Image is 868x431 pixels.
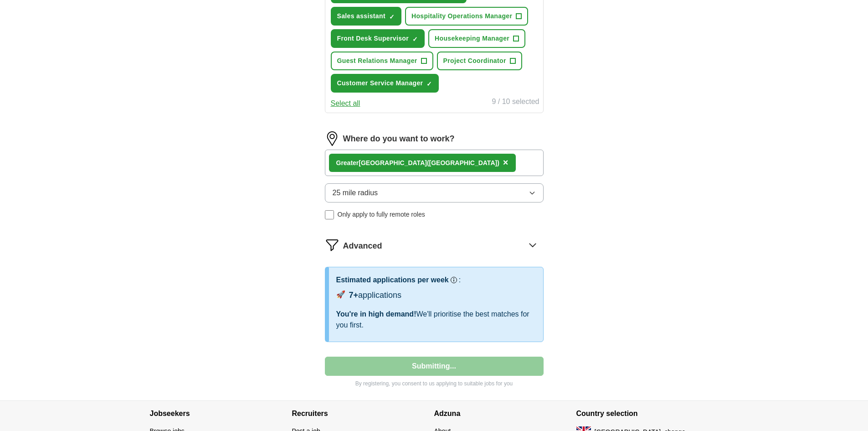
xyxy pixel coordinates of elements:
strong: Greater [336,159,359,166]
button: Guest Relations Manager [331,52,433,70]
span: ✓ [412,36,418,43]
button: Housekeeping Manager [428,29,525,48]
button: Customer Service Manager✓ [331,74,439,93]
span: × [503,157,508,167]
span: 25 mile radius [333,187,378,198]
span: ✓ [389,13,395,21]
span: ([GEOGRAPHIC_DATA]) [427,159,499,166]
button: × [503,156,508,170]
div: 9 / 10 selected [492,96,539,109]
button: 25 mile radius [325,183,544,203]
span: Housekeeping Manager [435,34,509,43]
h4: Country selection [576,401,719,426]
button: Hospitality Operations Manager [405,7,528,26]
span: 7+ [349,291,359,300]
img: location.png [325,131,339,146]
h3: Estimated applications per week [336,275,449,286]
button: Front Desk Supervisor✓ [331,29,425,48]
span: Front Desk Supervisor [337,34,409,43]
span: Only apply to fully remote roles [338,210,425,219]
div: applications [349,289,402,301]
span: Guest Relations Manager [337,56,417,66]
span: Sales assistant [337,11,385,21]
button: Submitting... [325,357,544,376]
h3: : [459,275,461,286]
button: Project Coordinator [437,52,522,70]
span: Advanced [343,240,382,252]
span: You're in high demand! [336,310,416,318]
label: Where do you want to work? [343,133,455,145]
span: ✓ [426,80,432,88]
div: We'll prioritise the best matches for you first. [336,309,536,331]
span: Customer Service Manager [337,78,423,88]
span: Project Coordinator [443,56,506,66]
button: Sales assistant✓ [331,7,401,26]
input: Only apply to fully remote roles [325,210,334,219]
button: Select all [331,98,360,109]
div: [GEOGRAPHIC_DATA] [336,158,499,168]
p: By registering, you consent to us applying to suitable jobs for you [325,379,544,388]
span: 🚀 [336,289,345,300]
span: Hospitality Operations Manager [411,11,512,21]
img: filter [325,238,339,252]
